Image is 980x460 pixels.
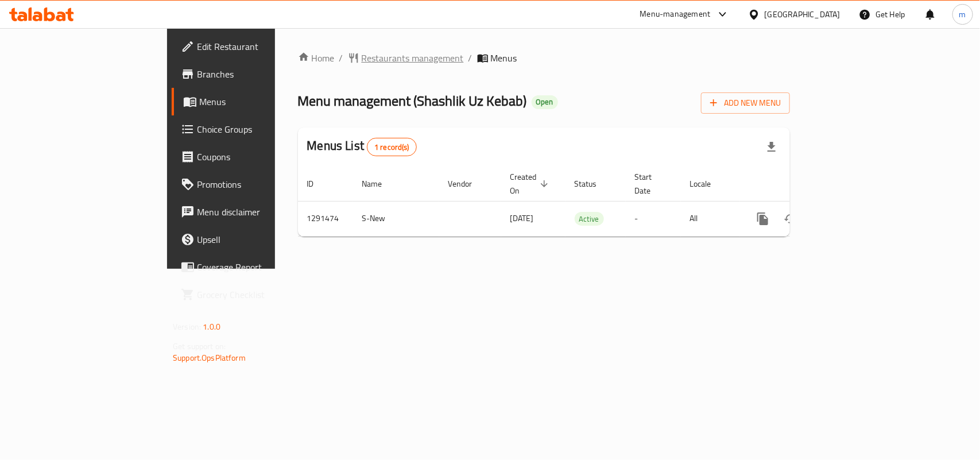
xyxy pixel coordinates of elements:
[172,33,331,60] a: Edit Restaurant
[367,142,416,153] span: 1 record(s)
[172,281,331,308] a: Grocery Checklist
[298,88,527,114] span: Menu management ( Shashlik Uz Kebab )
[298,51,790,65] nav: breadcrumb
[701,92,790,114] button: Add New Menu
[197,177,321,191] span: Promotions
[197,150,321,164] span: Coupons
[197,260,321,274] span: Coverage Report
[959,8,966,21] span: m
[197,40,321,53] span: Edit Restaurant
[173,319,201,334] span: Version:
[197,122,321,136] span: Choice Groups
[172,143,331,171] a: Coupons
[362,177,397,191] span: Name
[532,95,558,109] div: Open
[172,88,331,115] a: Menus
[173,350,246,365] a: Support.OpsPlatform
[510,170,552,198] span: Created On
[575,212,604,226] span: Active
[640,7,711,21] div: Menu-management
[199,95,321,109] span: Menus
[172,171,331,198] a: Promotions
[197,205,321,219] span: Menu disclaimer
[777,205,804,233] button: Change Status
[575,212,604,226] div: Active
[758,133,785,161] div: Export file
[575,177,612,191] span: Status
[681,201,740,236] td: All
[298,167,869,237] table: enhanced table
[197,233,321,246] span: Upsell
[173,339,226,354] span: Get support on:
[197,288,321,301] span: Grocery Checklist
[749,205,777,233] button: more
[491,51,517,65] span: Menus
[353,201,439,236] td: S-New
[532,97,558,107] span: Open
[448,177,487,191] span: Vendor
[765,8,840,21] div: [GEOGRAPHIC_DATA]
[307,177,329,191] span: ID
[468,51,472,65] li: /
[510,211,534,226] span: [DATE]
[172,115,331,143] a: Choice Groups
[339,51,343,65] li: /
[690,177,726,191] span: Locale
[172,198,331,226] a: Menu disclaimer
[348,51,464,65] a: Restaurants management
[172,60,331,88] a: Branches
[626,201,681,236] td: -
[172,253,331,281] a: Coverage Report
[362,51,464,65] span: Restaurants management
[635,170,667,198] span: Start Date
[710,96,781,110] span: Add New Menu
[367,138,417,156] div: Total records count
[197,67,321,81] span: Branches
[307,137,417,156] h2: Menus List
[172,226,331,253] a: Upsell
[740,167,869,202] th: Actions
[203,319,220,334] span: 1.0.0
